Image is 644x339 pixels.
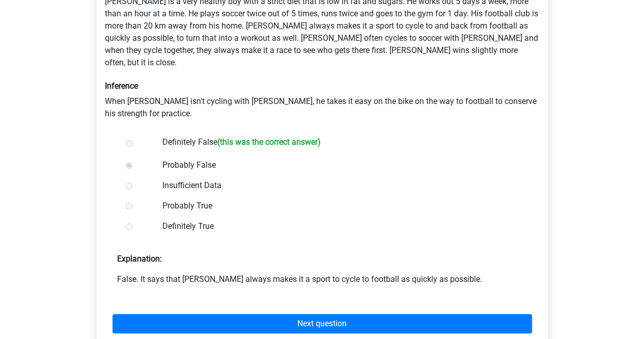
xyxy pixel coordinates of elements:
[162,179,515,192] label: Insufficient Data
[105,81,540,91] h6: Inference
[162,200,515,212] label: Probably True
[113,314,532,333] a: Next question
[117,254,162,264] strong: Explanation:
[162,136,515,151] label: Definitely False
[117,273,527,285] p: False. It says that [PERSON_NAME] always makes it a sport to cycle to football as quickly as poss...
[162,159,515,171] label: Probably False
[217,137,321,147] h6: (this was the correct answer)
[162,220,515,232] label: Definitely True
